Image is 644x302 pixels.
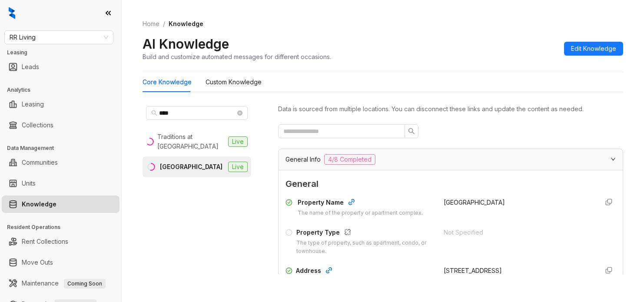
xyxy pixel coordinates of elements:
a: Communities [22,154,58,171]
a: Units [22,175,36,192]
span: Coming Soon [64,279,106,289]
span: close-circle [237,110,242,116]
div: Property Type [296,228,433,239]
li: Units [2,175,120,192]
li: Move Outs [2,254,120,271]
div: [STREET_ADDRESS] [444,266,591,275]
img: logo [9,7,15,19]
div: Not Specified [444,228,591,237]
li: / [163,19,165,29]
a: Knowledge [22,196,56,213]
li: Rent Collections [2,233,120,250]
div: Core Knowledge [143,77,192,87]
span: General [285,177,616,191]
div: Custom Knowledge [206,77,262,87]
li: Collections [2,116,120,134]
div: General Info4/8 Completed [279,149,623,170]
div: Traditions at [GEOGRAPHIC_DATA] [157,132,225,151]
div: Address [296,266,433,277]
a: Home [141,19,161,29]
h3: Leasing [7,49,121,56]
button: Edit Knowledge [564,42,623,56]
div: The type of property, such as apartment, condo, or townhouse. [296,239,433,256]
h3: Data Management [7,144,121,152]
span: Live [228,162,248,172]
span: 4/8 Completed [324,154,375,165]
span: Edit Knowledge [571,44,616,53]
a: Leasing [22,96,44,113]
a: Collections [22,116,53,134]
a: Move Outs [22,254,53,271]
div: Build and customize automated messages for different occasions. [143,52,331,61]
div: Data is sourced from multiple locations. You can disconnect these links and update the content as... [278,104,623,114]
h2: AI Knowledge [143,36,229,52]
span: search [408,128,415,135]
li: Leads [2,58,120,76]
li: Communities [2,154,120,171]
li: Maintenance [2,275,120,292]
li: Knowledge [2,196,120,213]
span: RR Living [10,31,108,44]
h3: Analytics [7,86,121,94]
a: Leads [22,58,39,76]
span: Knowledge [169,20,203,27]
span: [GEOGRAPHIC_DATA] [444,199,505,206]
span: Live [228,136,248,147]
span: expanded [611,156,616,162]
div: [GEOGRAPHIC_DATA] [160,162,222,172]
li: Leasing [2,96,120,113]
span: search [151,110,157,116]
h3: Resident Operations [7,223,121,231]
div: The name of the property or apartment complex. [298,209,423,217]
div: Property Name [298,198,423,209]
span: General Info [285,155,321,164]
a: Rent Collections [22,233,68,250]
